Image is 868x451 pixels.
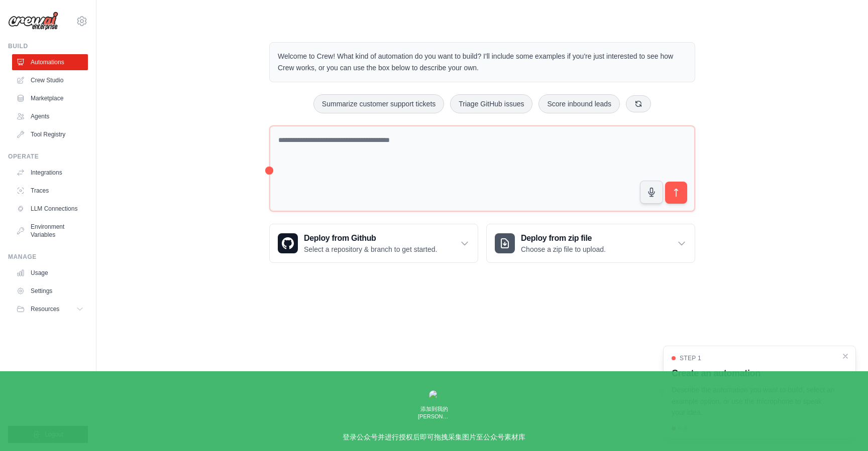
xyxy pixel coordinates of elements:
[521,232,606,244] h3: Deploy from zip file
[521,244,606,254] p: Choose a zip file to upload.
[12,126,88,142] a: Tool Registry
[304,232,437,244] h3: Deploy from Github
[12,90,88,106] a: Marketplace
[680,354,701,362] span: Step 1
[304,244,437,254] p: Select a repository & branch to get started.
[8,42,88,50] div: Build
[278,51,687,74] p: Welcome to Crew! What kind of automation do you want to build? I'll include some examples if you'...
[12,165,88,181] a: Integrations
[12,265,88,281] a: Usage
[450,94,532,113] button: Triage GitHub issues
[538,94,620,113] button: Score inbound leads
[12,301,88,317] button: Resources
[8,153,88,161] div: Operate
[12,283,88,299] a: Settings
[31,305,59,313] span: Resources
[8,12,58,31] img: Logo
[8,253,88,261] div: Manage
[12,219,88,243] a: Environment Variables
[12,54,88,70] a: Automations
[12,201,88,217] a: LLM Connections
[841,352,849,360] button: Close walkthrough
[313,94,444,113] button: Summarize customer support tickets
[12,183,88,199] a: Traces
[12,72,88,88] a: Crew Studio
[12,108,88,124] a: Agents
[672,366,835,380] h3: Create an automation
